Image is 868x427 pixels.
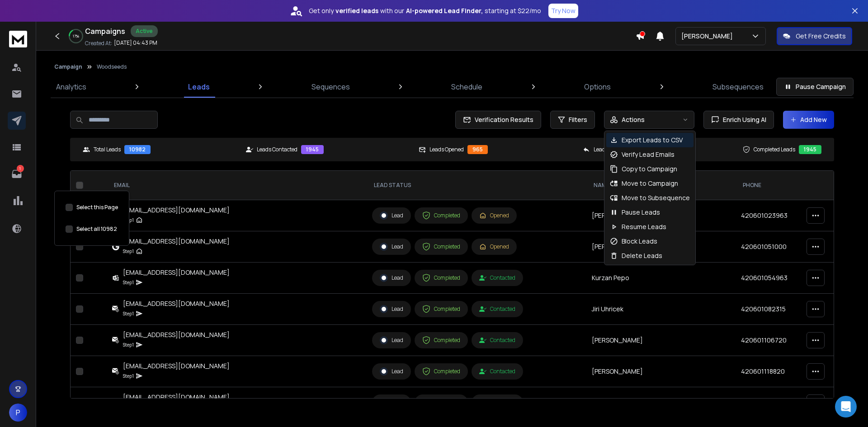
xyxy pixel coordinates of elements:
div: Lead [380,274,403,282]
div: Completed [422,367,460,375]
p: Options [584,81,611,92]
p: Step 1 [123,309,134,318]
p: Actions [622,115,645,124]
h1: Campaigns [85,26,125,37]
p: Move to Subsequence [622,193,690,202]
button: P [9,404,27,422]
a: Sequences [306,76,355,98]
th: LEAD STATUS [367,171,586,200]
span: Enrich Using AI [719,115,766,124]
td: [PERSON_NAME] [586,200,736,231]
div: [EMAIL_ADDRESS][DOMAIN_NAME] [123,299,230,308]
p: Pause Leads [622,208,660,217]
button: Try Now [548,4,578,18]
td: [PERSON_NAME] [586,231,736,263]
button: Pause Campaign [776,78,854,96]
p: Woodseeds [97,63,127,70]
p: Completed Leads [754,146,795,153]
div: 1945 [799,145,821,154]
div: [EMAIL_ADDRESS][DOMAIN_NAME] [123,206,230,215]
td: 420601023963 [736,200,801,231]
a: Schedule [446,76,488,98]
p: Schedule [451,81,482,92]
p: Leads Opened [429,146,464,153]
div: Opened [479,212,509,219]
p: Export Leads to CSV [622,136,683,145]
p: Leads [188,81,210,92]
p: Try Now [551,6,576,15]
td: 420601054963 [736,263,801,294]
div: 10982 [124,145,151,154]
div: Contacted [479,337,515,344]
div: [EMAIL_ADDRESS][DOMAIN_NAME] [123,393,230,402]
th: Phone [736,171,801,200]
td: Jiri Uhricek [586,294,736,325]
th: NAME [586,171,736,200]
div: [EMAIL_ADDRESS][DOMAIN_NAME] [123,268,230,277]
p: Get Free Credits [796,32,846,41]
div: Lead [380,367,403,375]
p: Step 1 [123,247,134,256]
td: 420601051000 [736,231,801,263]
p: Get only with our starting at $22/mo [309,6,541,15]
div: Lead [380,243,403,251]
button: Enrich Using AI [703,111,774,129]
div: [EMAIL_ADDRESS][DOMAIN_NAME] [123,237,230,246]
p: [PERSON_NAME] [681,32,736,41]
span: Verification Results [471,115,533,124]
td: 420601118820 [736,356,801,387]
p: Delete Leads [622,251,662,260]
p: Subsequences [712,81,764,92]
div: [EMAIL_ADDRESS][DOMAIN_NAME] [123,330,230,339]
button: Campaign [54,63,82,70]
button: Filters [550,111,595,129]
p: Analytics [56,81,86,92]
p: Block Leads [622,237,657,246]
a: Options [579,76,616,98]
p: 17 % [73,33,79,39]
div: [EMAIL_ADDRESS][DOMAIN_NAME] [123,361,230,371]
td: 420601106720 [736,325,801,356]
div: Lead [380,305,403,313]
th: EMAIL [107,171,367,200]
span: Filters [569,115,587,124]
div: Completed [422,211,460,220]
div: Completed [422,274,460,282]
td: [PERSON_NAME] [586,387,736,418]
p: Step 1 [123,278,134,287]
td: 420601143144 [736,387,801,418]
div: Completed [422,336,460,344]
div: Contacted [479,305,515,313]
div: Opened [479,243,509,250]
p: Leads Replied [594,146,627,153]
p: Created At: [85,40,112,47]
td: Kurzan Pepo [586,263,736,294]
div: Open Intercom Messenger [835,396,857,418]
div: Contacted [479,274,515,282]
p: [DATE] 04:43 PM [114,39,157,47]
button: Get Free Credits [777,27,852,45]
p: Copy to Campaign [622,164,677,174]
td: 420601082315 [736,294,801,325]
div: 965 [467,145,488,154]
strong: AI-powered Lead Finder, [406,6,483,15]
p: Step 1 [123,340,134,349]
p: Total Leads [94,146,121,153]
label: Select all 10982 [76,225,117,233]
a: Subsequences [707,76,769,98]
p: Sequences [311,81,350,92]
p: Resume Leads [622,222,666,231]
a: Leads [183,76,215,98]
a: Analytics [51,76,92,98]
strong: verified leads [335,6,378,15]
div: Completed [422,243,460,251]
p: Move to Campaign [622,179,678,188]
a: 1 [8,165,26,183]
button: Verification Results [455,111,541,129]
img: logo [9,31,27,47]
div: Contacted [479,368,515,375]
p: Verify Lead Emails [622,150,675,159]
td: [PERSON_NAME] [586,325,736,356]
